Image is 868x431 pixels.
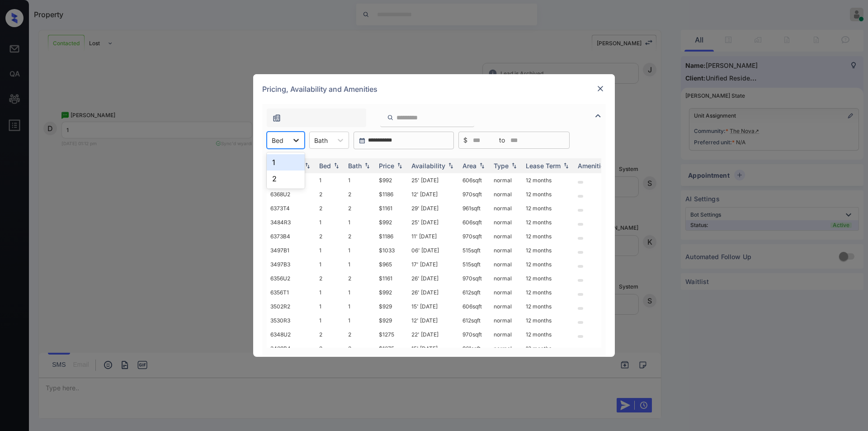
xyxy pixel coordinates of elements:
td: 1 [316,257,344,271]
td: 06' [DATE] [408,243,459,257]
td: 970 sqft [459,229,490,243]
div: Type [494,162,509,170]
td: 1 [316,173,344,187]
td: $1161 [375,271,408,285]
td: 2 [316,201,344,215]
td: $965 [375,257,408,271]
td: 970 sqft [459,327,490,341]
td: 2 [316,271,344,285]
td: 6348U2 [267,327,316,341]
td: 11' [DATE] [408,229,459,243]
td: 12 months [522,271,574,285]
td: 1 [316,299,344,313]
img: sorting [395,163,404,169]
img: sorting [446,163,455,169]
td: $1275 [375,341,408,355]
td: 12 months [522,285,574,299]
td: 6373B4 [267,229,316,243]
td: 970 sqft [459,271,490,285]
td: $992 [375,215,408,229]
img: icon-zuma [272,114,281,123]
td: 12 months [522,187,574,201]
img: close [596,84,605,93]
td: $1161 [375,201,408,215]
td: 12 months [522,201,574,215]
div: Area [462,162,476,170]
td: normal [490,327,522,341]
div: Lease Term [526,162,561,170]
td: normal [490,201,522,215]
td: $1186 [375,229,408,243]
div: Availability [411,162,445,170]
td: 12 months [522,257,574,271]
td: 2 [316,327,344,341]
td: 606 sqft [459,215,490,229]
img: sorting [509,163,519,169]
div: Amenities [578,162,608,170]
td: 2 [344,327,375,341]
td: 6356U2 [267,271,316,285]
td: 1 [316,215,344,229]
div: Bath [348,162,362,170]
td: normal [490,187,522,201]
td: 606 sqft [459,299,490,313]
td: 1 [316,243,344,257]
td: $929 [375,299,408,313]
td: 3530R3 [267,313,316,327]
td: 25' [DATE] [408,215,459,229]
td: 12 months [522,173,574,187]
td: 26' [DATE] [408,285,459,299]
td: 515 sqft [459,257,490,271]
td: 12 months [522,215,574,229]
td: 2 [316,341,344,355]
td: 12 months [522,341,574,355]
td: normal [490,313,522,327]
img: sorting [303,163,312,169]
td: 3502R2 [267,299,316,313]
td: 612 sqft [459,285,490,299]
td: 1 [344,313,375,327]
img: sorting [332,163,341,169]
td: 1 [344,299,375,313]
td: $929 [375,313,408,327]
td: 961 sqft [459,201,490,215]
td: 2 [344,271,375,285]
td: $1033 [375,243,408,257]
td: 2 [344,201,375,215]
td: 3497B3 [267,257,316,271]
td: 12 months [522,313,574,327]
img: sorting [561,163,571,169]
td: 2 [316,229,344,243]
td: 6373T4 [267,201,316,215]
td: 12 months [522,299,574,313]
td: 3497B1 [267,243,316,257]
td: 15' [DATE] [408,341,459,355]
td: normal [490,173,522,187]
td: 1 [316,313,344,327]
td: 1 [344,285,375,299]
td: 12 months [522,243,574,257]
div: Price [379,162,394,170]
div: Pricing, Availability and Amenities [253,74,615,104]
td: 29' [DATE] [408,201,459,215]
img: icon-zuma [593,110,604,121]
td: 970 sqft [459,187,490,201]
img: sorting [477,163,486,169]
img: icon-zuma [387,114,394,122]
td: 6356T1 [267,285,316,299]
td: 12 months [522,327,574,341]
span: $ [463,135,467,145]
td: 961 sqft [459,341,490,355]
td: 606 sqft [459,173,490,187]
td: 12' [DATE] [408,187,459,201]
td: normal [490,243,522,257]
td: 2 [316,187,344,201]
td: normal [490,271,522,285]
td: 1 [344,243,375,257]
td: 12' [DATE] [408,313,459,327]
td: 15' [DATE] [408,299,459,313]
td: 12 months [522,229,574,243]
td: 2 [344,187,375,201]
td: $1186 [375,187,408,201]
td: normal [490,299,522,313]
